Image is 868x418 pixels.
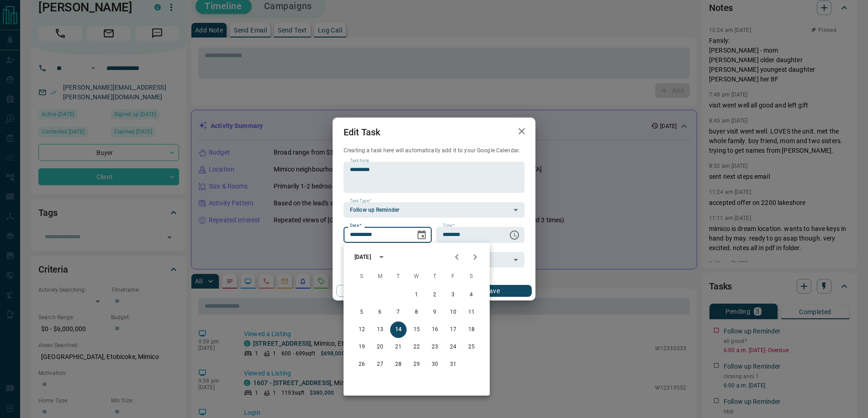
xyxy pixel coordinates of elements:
[445,304,461,321] button: 10
[463,268,480,286] span: Saturday
[372,322,388,338] button: 13
[463,322,480,338] button: 18
[390,304,407,321] button: 7
[372,304,388,321] button: 6
[408,339,425,355] button: 22
[408,304,425,321] button: 8
[463,339,480,355] button: 25
[445,322,461,338] button: 17
[390,322,407,338] button: 14
[336,285,414,297] button: Cancel
[390,268,407,286] span: Tuesday
[448,248,466,266] button: Previous month
[408,322,425,338] button: 15
[333,118,391,147] h2: Edit Task
[344,147,524,155] p: Creating a task here will automatically add it to your Google Calendar.
[427,339,443,355] button: 23
[372,339,388,355] button: 20
[463,304,480,321] button: 11
[445,356,461,373] button: 31
[427,322,443,338] button: 16
[390,339,407,355] button: 21
[350,223,361,229] label: Date
[443,223,455,229] label: Time
[350,158,369,164] label: Task Note
[445,268,461,286] span: Friday
[354,304,370,321] button: 5
[372,356,388,373] button: 27
[390,356,407,373] button: 28
[505,226,524,244] button: Choose time, selected time is 6:00 AM
[354,322,370,338] button: 12
[454,285,532,297] button: Save
[372,268,388,286] span: Monday
[427,287,443,303] button: 2
[445,339,461,355] button: 24
[413,226,431,244] button: Choose date, selected date is Oct 14, 2025
[408,268,425,286] span: Wednesday
[344,202,524,218] div: Follow up Reminder
[427,304,443,321] button: 9
[350,198,371,204] label: Task Type
[408,356,425,373] button: 29
[355,253,371,261] div: [DATE]
[374,249,389,265] button: calendar view is open, switch to year view
[354,356,370,373] button: 26
[408,287,425,303] button: 1
[354,268,370,286] span: Sunday
[466,248,484,266] button: Next month
[445,287,461,303] button: 3
[427,356,443,373] button: 30
[427,268,443,286] span: Thursday
[354,339,370,355] button: 19
[463,287,480,303] button: 4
